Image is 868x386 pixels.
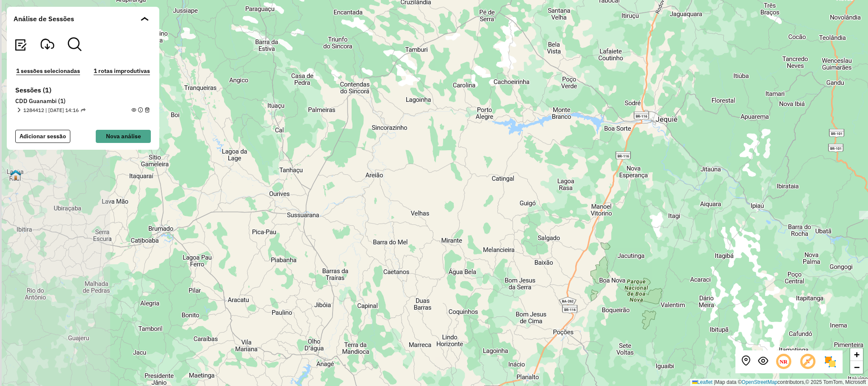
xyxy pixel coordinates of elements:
[96,130,151,143] button: Nova análise
[14,66,83,76] button: 1 sessões selecionadas
[854,349,860,360] span: +
[741,356,751,368] button: Centralizar mapa no depósito ou ponto de apoio
[850,348,863,361] a: Zoom in
[15,98,151,105] h6: CDD Guanambi (1)
[692,379,713,385] a: Leaflet
[23,106,86,114] span: 1284412 | [DATE] 14:16
[91,66,153,76] button: 1 rotas improdutivas
[14,37,27,53] button: Visualizar relatório de Roteirização Exportadas
[854,362,860,372] span: −
[15,130,70,143] button: Adicionar sessão
[14,14,74,24] span: Análise de Sessões
[41,37,54,53] button: Visualizar Romaneio Exportadas
[824,355,837,369] img: Exibir/Ocultar setores
[10,169,21,180] img: Lagoa Real
[775,353,793,371] span: Ocultar NR
[758,356,768,368] button: Exibir sessão original
[15,86,151,94] h6: Sessões (1)
[690,379,868,386] div: Map data © contributors,© 2025 TomTom, Microsoft
[742,379,778,385] a: OpenStreetMap
[714,379,715,385] span: |
[850,361,863,374] a: Zoom out
[799,353,817,371] span: Exibir rótulo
